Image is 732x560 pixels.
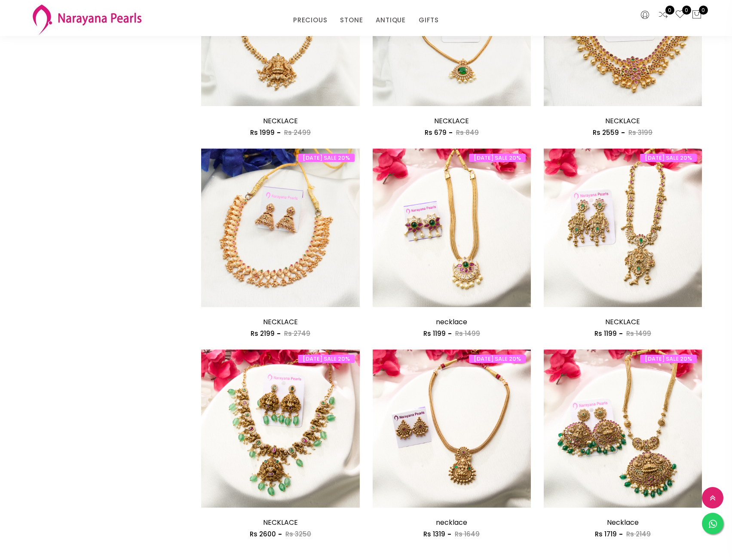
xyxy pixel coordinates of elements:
[263,317,298,327] a: NECKLACE
[593,128,619,137] span: Rs 2559
[425,128,447,137] span: Rs 679
[640,154,697,162] span: [DATE] SALE 20%
[284,128,311,137] span: Rs 2499
[423,329,446,338] span: Rs 1199
[640,355,697,363] span: [DATE] SALE 20%
[699,6,708,15] span: 0
[626,329,651,338] span: Rs 1499
[298,154,355,162] span: [DATE] SALE 20%
[263,116,298,126] a: NECKLACE
[605,116,640,126] a: NECKLACE
[284,329,310,338] span: Rs 2749
[340,14,363,27] a: STONE
[436,517,467,527] a: necklace
[455,329,480,338] span: Rs 1499
[626,530,651,539] span: Rs 2149
[595,530,617,539] span: Rs 1719
[251,329,275,338] span: Rs 2199
[293,14,327,27] a: PRECIOUS
[250,530,276,539] span: Rs 2600
[376,14,406,27] a: ANTIQUE
[250,128,275,137] span: Rs 1999
[455,530,480,539] span: Rs 1649
[285,530,311,539] span: Rs 3250
[419,14,439,27] a: GIFTS
[675,9,685,21] a: 0
[434,116,469,126] a: NECKLACE
[628,128,652,137] span: Rs 3199
[298,355,355,363] span: [DATE] SALE 20%
[658,9,668,21] a: 0
[456,128,479,137] span: Rs 849
[665,6,674,15] span: 0
[263,517,298,527] a: NECKLACE
[692,9,702,21] button: 0
[423,530,445,539] span: Rs 1319
[607,517,639,527] a: Necklace
[594,329,617,338] span: Rs 1199
[436,317,467,327] a: necklace
[469,355,526,363] span: [DATE] SALE 20%
[469,154,526,162] span: [DATE] SALE 20%
[682,6,691,15] span: 0
[605,317,640,327] a: NECKLACE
